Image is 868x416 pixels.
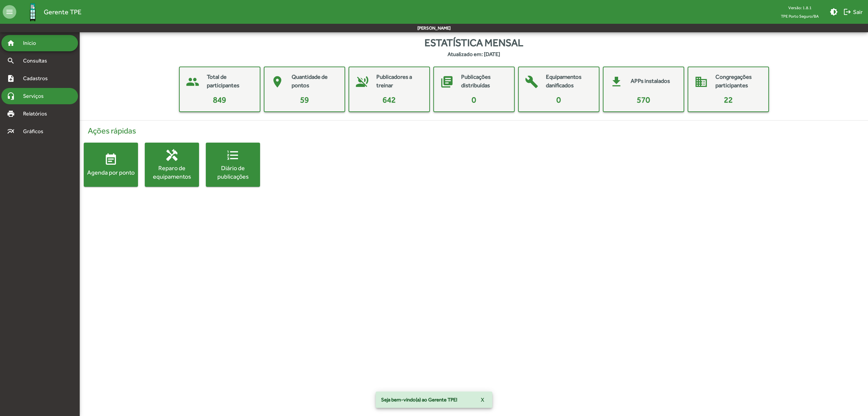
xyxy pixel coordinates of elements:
a: Gerente TPE [16,1,81,23]
mat-icon: domain [691,72,711,92]
mat-icon: logout [843,8,851,16]
span: 59 [300,95,309,104]
mat-card-title: Publicações distribuídas [461,73,507,90]
mat-icon: event_note [104,153,118,166]
mat-icon: library_books [437,72,457,92]
h4: Ações rápidas [84,126,864,136]
mat-icon: brightness_medium [830,8,838,16]
mat-card-title: APPs instalados [631,77,670,86]
mat-card-title: Congregações participantes [715,73,762,90]
div: Versão: 1.8.1 [775,3,824,12]
span: 0 [556,95,561,104]
mat-icon: multiline_chart [7,127,15,135]
span: Estatística mensal [425,35,523,50]
mat-icon: place [267,72,288,92]
span: Sair [843,6,863,18]
span: X [481,394,484,406]
span: Relatórios [19,110,56,118]
button: Sair [841,6,865,18]
mat-icon: home [7,39,15,47]
mat-icon: voice_over_off [352,72,372,92]
mat-card-title: Total de participantes [207,73,253,90]
span: Consultas [19,57,56,65]
span: 849 [213,95,226,104]
span: Seja bem-vindo(a) ao Gerente TPE! [381,396,457,403]
mat-icon: headset_mic [7,92,15,100]
button: Reparo de equipamentos [145,143,199,187]
mat-icon: get_app [606,72,627,92]
img: Logo [22,1,44,23]
span: TPE Porto Seguro/BA [775,12,824,20]
mat-icon: people [182,72,203,92]
button: X [475,394,490,406]
div: Agenda por ponto [84,168,138,177]
mat-icon: menu [3,5,16,19]
span: Serviços [19,92,53,100]
mat-icon: build [521,72,542,92]
button: Diário de publicações [206,143,260,187]
mat-icon: note_add [7,74,15,83]
span: Gráficos [19,127,53,135]
span: 0 [472,95,476,104]
mat-icon: search [7,57,15,65]
div: Reparo de equipamentos [145,164,199,181]
span: Gerente TPE [44,6,81,17]
span: 642 [382,95,396,104]
span: 22 [724,95,733,104]
span: Cadastros [19,74,57,83]
mat-card-title: Publicadores a treinar [376,73,422,90]
mat-card-title: Equipamentos danificados [546,73,592,90]
mat-icon: print [7,110,15,118]
strong: Atualizado em: [DATE] [448,50,500,58]
mat-icon: format_list_numbered [226,148,240,162]
mat-icon: handyman [165,148,179,162]
mat-card-title: Quantidade de pontos [292,73,338,90]
span: 570 [637,95,650,104]
span: Início [19,39,46,47]
button: Agenda por ponto [84,143,138,187]
div: Diário de publicações [206,164,260,181]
